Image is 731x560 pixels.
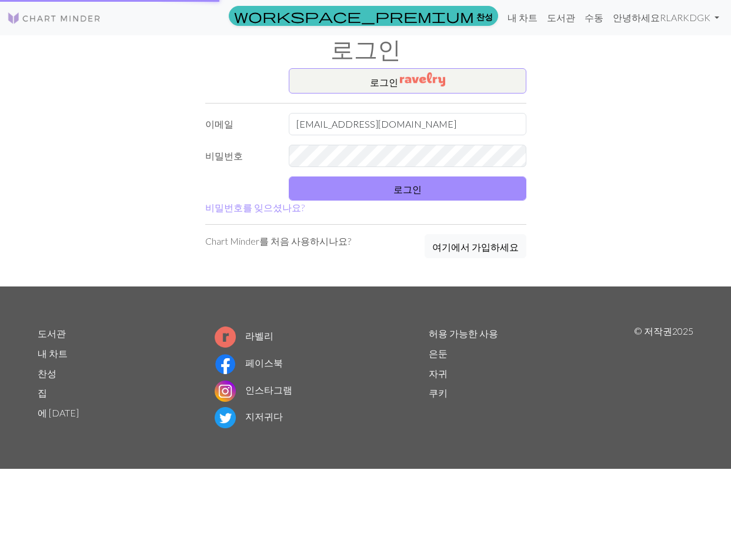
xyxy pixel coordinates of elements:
[234,8,474,24] span: workspace_premium
[613,12,660,23] font: 안녕하세요
[38,348,68,359] a: 내 차트
[215,384,292,395] a: 인스타그램
[660,12,710,23] font: RLARKDGK
[245,384,292,395] font: 인스타그램
[580,6,608,29] a: 수동
[476,11,493,21] font: 찬성
[205,118,233,129] font: 이메일
[215,326,236,348] img: 라벨리 로고
[215,411,283,422] a: 지저귀다
[393,184,422,195] font: 로그인
[215,354,236,375] img: 페이스북 로고
[672,325,693,336] font: 2025
[38,368,56,379] a: 찬성
[429,368,448,379] a: 자귀
[205,235,351,246] font: Chart Minder를 처음 사용하시나요?
[508,12,538,23] font: 내 차트
[547,12,575,23] font: 도서관
[542,6,580,29] a: 도서관
[429,387,448,398] a: 쿠키
[370,76,398,88] font: 로그인
[38,387,47,398] a: 집
[400,72,445,86] img: 라벨리
[38,407,79,418] a: 에 [DATE]
[7,11,101,25] img: 심벌 마크
[205,150,243,161] font: 비밀번호
[429,328,498,339] a: 허용 가능한 사용
[608,6,724,29] a: 안녕하세요RLARKDGK
[245,357,283,368] font: 페이스북
[425,234,526,258] button: 여기에서 가입하세요
[429,348,448,359] a: 은둔
[229,6,498,26] a: 찬성
[215,330,273,341] a: 라벨리
[245,411,283,422] font: 지저귀다
[215,381,236,402] img: 인스타그램 로고
[432,241,519,252] font: 여기에서 가입하세요
[585,12,603,23] font: 수동
[331,35,401,64] font: 로그인
[503,6,542,29] a: 내 차트
[215,407,236,428] img: 트위터 로고
[205,202,305,213] a: 비밀번호를 잊으셨나요?
[215,357,283,368] a: 페이스북
[38,328,66,339] a: 도서관
[289,176,526,201] button: 로그인
[289,68,526,94] button: 로그인​
[634,325,672,336] font: © 저작권
[245,330,273,341] font: 라벨리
